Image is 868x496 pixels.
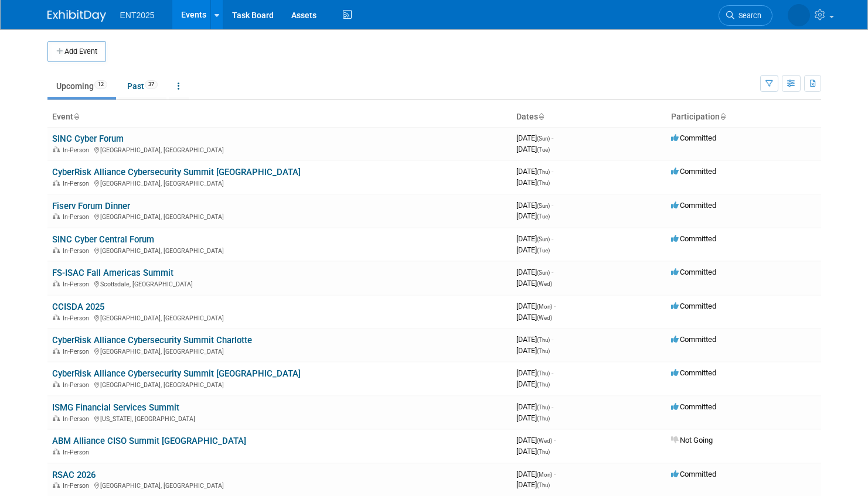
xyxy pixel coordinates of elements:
span: In-Person [63,314,93,322]
span: Committed [671,470,716,478]
span: - [552,335,553,344]
div: [GEOGRAPHIC_DATA], [GEOGRAPHIC_DATA] [52,145,507,154]
span: [DATE] [516,245,550,254]
span: In-Person [63,213,93,221]
a: ABM Alliance CISO Summit [GEOGRAPHIC_DATA] [52,436,246,446]
span: (Thu) [537,337,550,343]
img: In-Person Event [53,281,60,286]
span: - [552,368,553,377]
span: (Wed) [537,437,552,444]
span: [DATE] [516,313,552,321]
span: (Thu) [537,381,550,388]
a: Fiserv Forum Dinner [52,201,130,211]
span: [DATE] [516,480,550,489]
span: In-Person [63,449,93,456]
span: In-Person [63,180,93,187]
span: In-Person [63,281,93,288]
a: CyberRisk Alliance Cybersecurity Summit [GEOGRAPHIC_DATA] [52,368,301,379]
span: (Thu) [537,348,550,354]
span: Committed [671,268,716,276]
span: - [554,436,556,444]
span: [DATE] [516,447,550,456]
span: (Sun) [537,203,550,209]
span: [DATE] [516,145,550,153]
span: Search [734,11,761,20]
span: 37 [145,80,158,89]
th: Event [47,107,512,127]
img: In-Person Event [53,381,60,387]
span: [DATE] [516,302,556,310]
span: [DATE] [516,413,550,422]
th: Participation [666,107,821,127]
div: [GEOGRAPHIC_DATA], [GEOGRAPHIC_DATA] [52,379,507,389]
a: SINC Cyber Central Forum [52,234,154,245]
span: [DATE] [516,470,556,478]
a: Sort by Participation Type [720,112,726,121]
span: Committed [671,134,716,142]
span: (Sun) [537,236,550,242]
a: Search [719,5,772,26]
span: (Thu) [537,180,550,186]
span: (Sun) [537,269,550,276]
div: [GEOGRAPHIC_DATA], [GEOGRAPHIC_DATA] [52,245,507,255]
span: Committed [671,402,716,411]
span: In-Person [63,381,93,389]
span: Committed [671,234,716,243]
div: [GEOGRAPHIC_DATA], [GEOGRAPHIC_DATA] [52,178,507,187]
span: (Mon) [537,303,552,310]
span: [DATE] [516,268,553,276]
a: RSAC 2026 [52,470,96,480]
span: [DATE] [516,167,553,176]
div: [GEOGRAPHIC_DATA], [GEOGRAPHIC_DATA] [52,480,507,490]
span: (Wed) [537,314,552,321]
span: (Wed) [537,281,552,287]
span: Committed [671,201,716,210]
span: Committed [671,368,716,377]
span: In-Person [63,247,93,255]
a: Sort by Event Name [73,112,79,121]
button: Add Event [47,41,106,62]
span: 12 [94,80,107,89]
span: [DATE] [516,335,553,344]
span: In-Person [63,482,93,490]
span: (Tue) [537,146,550,153]
div: [GEOGRAPHIC_DATA], [GEOGRAPHIC_DATA] [52,211,507,221]
span: (Thu) [537,415,550,422]
span: (Thu) [537,482,550,488]
span: [DATE] [516,402,553,411]
span: - [552,167,553,176]
span: (Thu) [537,169,550,175]
span: - [552,268,553,276]
span: - [552,402,553,411]
span: [DATE] [516,211,550,220]
span: In-Person [63,146,93,154]
span: Committed [671,302,716,310]
div: Scottsdale, [GEOGRAPHIC_DATA] [52,279,507,288]
span: [DATE] [516,368,553,377]
span: [DATE] [516,178,550,187]
img: In-Person Event [53,247,60,253]
a: FS-ISAC Fall Americas Summit [52,268,173,278]
span: - [552,134,553,142]
span: Not Going [671,436,713,444]
div: [GEOGRAPHIC_DATA], [GEOGRAPHIC_DATA] [52,313,507,322]
span: [DATE] [516,379,550,388]
span: Committed [671,335,716,344]
span: [DATE] [516,346,550,355]
span: (Sun) [537,135,550,142]
img: Rose Bodin [788,4,810,26]
a: Upcoming12 [47,75,116,97]
span: [DATE] [516,134,553,142]
a: CCISDA 2025 [52,302,104,312]
span: (Thu) [537,404,550,411]
span: (Tue) [537,213,550,220]
span: (Mon) [537,471,552,478]
span: [DATE] [516,234,553,243]
th: Dates [512,107,666,127]
span: (Tue) [537,247,550,254]
img: In-Person Event [53,449,60,454]
span: In-Person [63,415,93,423]
span: - [552,201,553,210]
img: In-Person Event [53,180,60,186]
span: [DATE] [516,436,556,444]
